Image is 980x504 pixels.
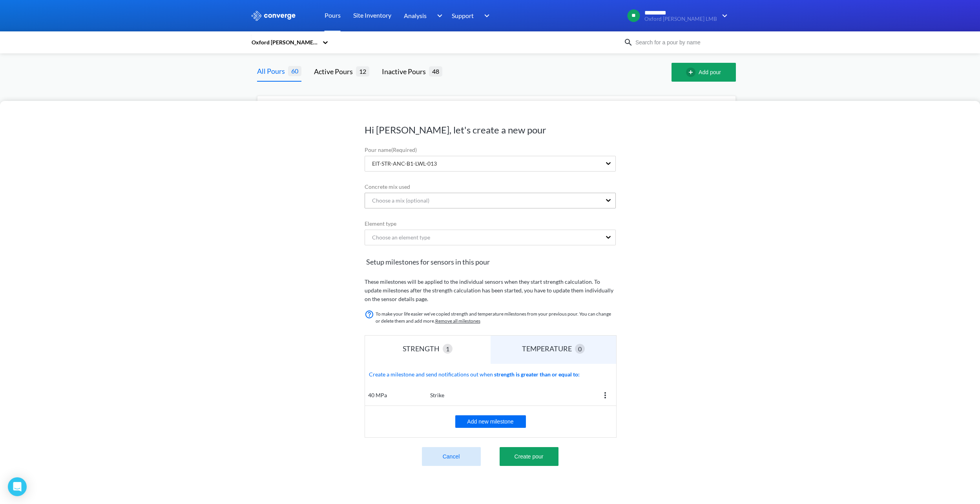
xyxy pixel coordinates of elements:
[365,219,616,228] label: Element type
[365,278,616,303] p: These milestones will be applied to the individual sensors when they start strength calculation. ...
[365,391,430,400] div: 40 MPa
[365,146,616,154] label: Pour name (Required)
[435,318,480,324] a: Remove all milestones
[366,159,437,168] div: EIT-STR-ANC-B1-LWL-013
[430,391,608,400] div: Strike
[479,11,492,20] img: downArrow.svg
[404,11,427,20] span: Analysis
[578,344,582,354] span: 0
[365,124,616,136] h1: Hi [PERSON_NAME], let's create a new pour
[365,256,616,267] span: Setup milestones for sensors in this pour
[500,447,558,466] button: Create pour
[717,11,730,20] img: downArrow.svg
[644,16,717,22] span: Oxford [PERSON_NAME] LMB
[600,391,610,400] img: more.svg
[432,11,444,20] img: downArrow.svg
[624,38,633,47] img: icon-search.svg
[422,447,481,466] button: Cancel
[522,343,575,354] div: TEMPERATURE
[446,344,449,354] span: 1
[455,415,526,428] button: Add new milestone
[365,183,616,191] label: Concrete mix used
[633,38,728,47] input: Search for a pour by name
[366,196,429,205] div: Choose a mix (optional)
[366,370,616,379] span: Create a milestone and send notifications out when
[376,310,616,325] p: To make your life easier we’ve copied strength and temperature milestones from your previous pour...
[366,233,430,242] div: Choose an element type
[8,477,27,496] div: Open Intercom Messenger
[251,11,296,21] img: logo_ewhite.svg
[452,11,474,20] span: Support
[403,343,443,354] div: STRENGTH
[494,371,580,378] b: strength is greater than or equal to:
[251,38,318,47] div: Oxford [PERSON_NAME] LMB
